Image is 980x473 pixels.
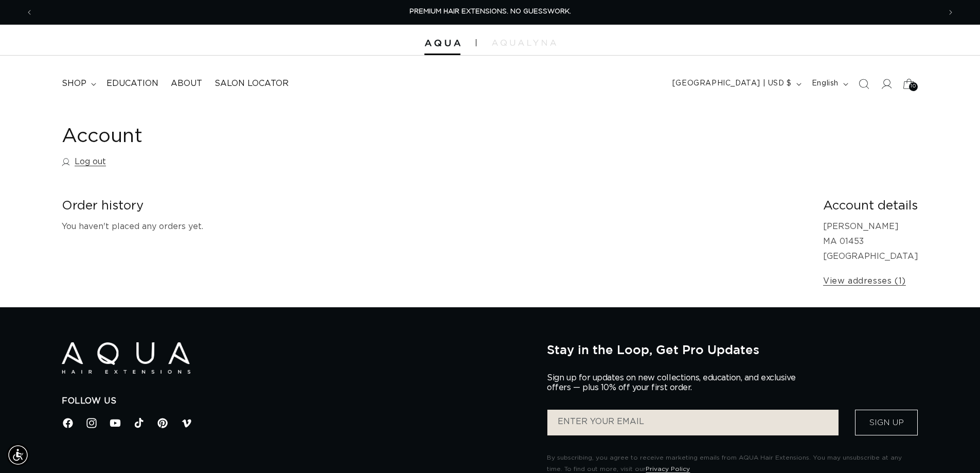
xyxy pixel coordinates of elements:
[106,78,158,89] span: Education
[208,72,295,95] a: Salon Locator
[666,74,806,94] button: [GEOGRAPHIC_DATA] | USD $
[18,3,41,22] button: Previous announcement
[165,72,208,95] a: About
[823,198,918,214] h2: Account details
[939,3,962,22] button: Next announcement
[852,73,875,95] summary: Search
[62,124,918,149] h1: Account
[100,72,165,95] a: Education
[62,396,531,407] h2: Follow Us
[823,274,906,289] a: View addresses (1)
[646,466,690,472] a: Privacy Policy
[56,72,100,95] summary: shop
[62,78,86,89] span: shop
[806,74,852,94] button: English
[812,78,839,89] span: English
[855,410,918,435] button: Sign Up
[547,410,839,435] input: ENTER YOUR EMAIL
[7,444,29,466] div: Accessibility Menu
[547,373,804,393] p: Sign up for updates on new collections, education, and exclusive offers — plus 10% off your first...
[62,342,190,374] img: Aqua Hair Extensions
[911,82,916,91] span: 10
[62,154,106,169] a: Log out
[62,219,807,234] p: You haven't placed any orders yet.
[215,78,289,89] span: Salon Locator
[171,78,202,89] span: About
[409,8,571,15] span: PREMIUM HAIR EXTENSIONS. NO GUESSWORK.
[547,342,918,357] h2: Stay in the Loop, Get Pro Updates
[62,198,807,214] h2: Order history
[424,40,460,47] img: Aqua Hair Extensions
[672,78,792,89] span: [GEOGRAPHIC_DATA] | USD $
[823,219,918,264] p: [PERSON_NAME] MA 01453 [GEOGRAPHIC_DATA]
[492,40,556,46] img: aqualyna.com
